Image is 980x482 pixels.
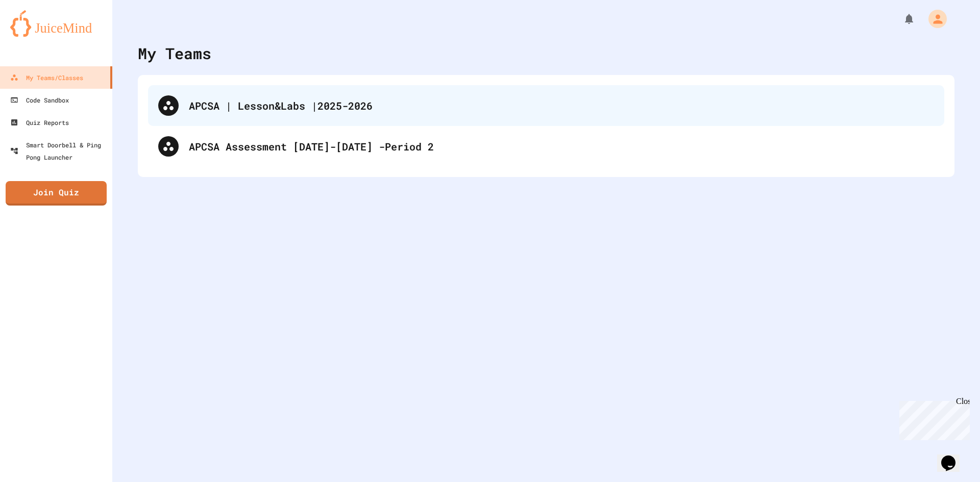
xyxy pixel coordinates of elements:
div: My Teams/Classes [10,71,83,84]
img: logo-orange.svg [10,10,102,37]
div: My Notifications [884,10,918,28]
div: APCSA Assessment [DATE]-[DATE] -Period 2 [148,126,944,167]
div: Chat with us now!Close [4,4,70,65]
div: APCSA | Lesson&Labs |2025-2026 [148,85,944,126]
iframe: chat widget [895,397,970,440]
div: My Account [918,7,949,31]
iframe: chat widget [937,441,970,472]
a: Join Quiz [6,181,107,206]
div: APCSA Assessment [DATE]-[DATE] -Period 2 [189,139,934,154]
div: Code Sandbox [10,94,69,106]
div: Quiz Reports [10,116,69,129]
div: My Teams [138,42,211,65]
div: APCSA | Lesson&Labs |2025-2026 [189,98,934,113]
div: Smart Doorbell & Ping Pong Launcher [10,139,108,163]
